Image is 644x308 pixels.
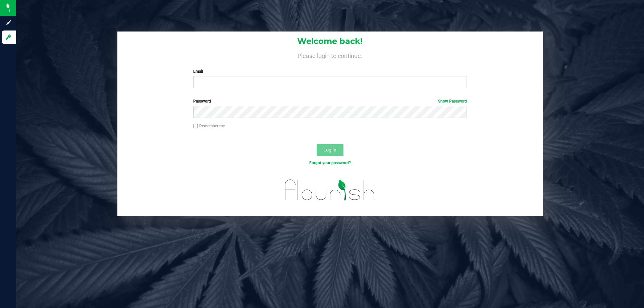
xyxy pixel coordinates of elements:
[193,68,467,74] label: Email
[5,19,12,26] inline-svg: Sign up
[309,161,351,165] a: Forgot your password?
[277,173,383,207] img: flourish_logo.svg
[438,99,467,104] a: Show Password
[117,37,543,46] h1: Welcome back!
[5,34,12,41] inline-svg: Log in
[117,51,543,59] h4: Please login to continue.
[193,99,211,104] span: Password
[323,147,336,152] span: Log In
[193,124,198,129] input: Remember me
[317,144,343,156] button: Log In
[193,123,225,129] label: Remember me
